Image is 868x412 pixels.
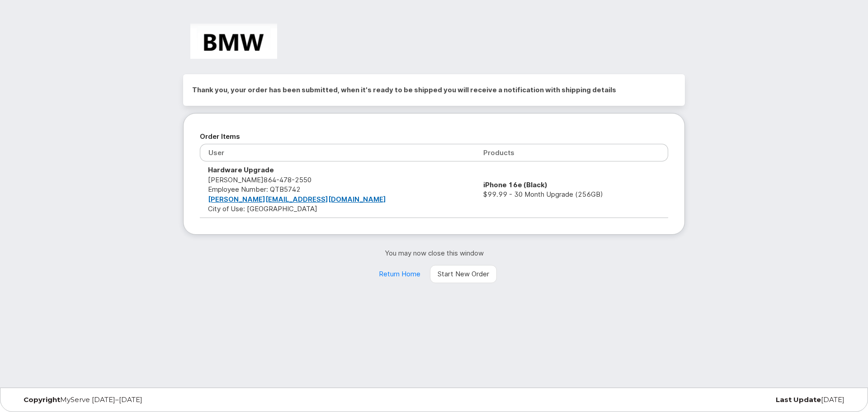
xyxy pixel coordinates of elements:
strong: Last Update [776,395,821,404]
th: User [200,144,475,161]
div: MyServe [DATE]–[DATE] [17,396,295,403]
h2: Order Items [200,130,668,143]
div: [DATE] [573,396,851,403]
span: 2550 [292,175,311,184]
span: 478 [276,175,292,184]
td: [PERSON_NAME] City of Use: [GEOGRAPHIC_DATA] [200,161,475,218]
a: Start New Order [430,265,497,283]
img: BMW Manufacturing Co LLC [190,24,277,59]
span: 864 [264,175,311,184]
td: $99.99 - 30 Month Upgrade (256GB) [475,161,668,218]
a: Return Home [371,265,428,283]
th: Products [475,144,668,161]
strong: iPhone 16e (Black) [483,180,547,189]
strong: Copyright [24,395,60,404]
a: [PERSON_NAME][EMAIL_ADDRESS][DOMAIN_NAME] [208,195,386,204]
span: Employee Number: QTB5742 [208,185,301,194]
strong: Hardware Upgrade [208,166,274,174]
h2: Thank you, your order has been submitted, when it's ready to be shipped you will receive a notifi... [192,83,676,97]
p: You may now close this window [183,248,685,258]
